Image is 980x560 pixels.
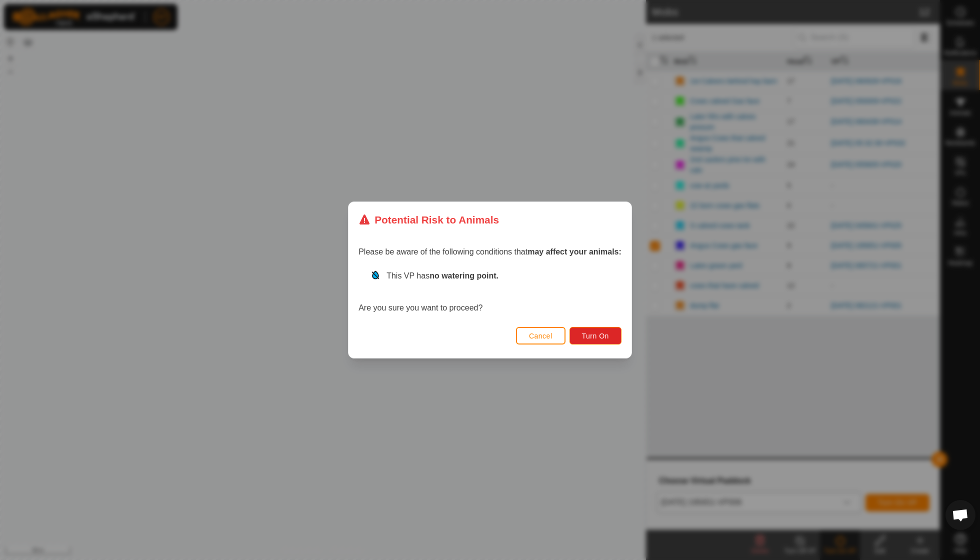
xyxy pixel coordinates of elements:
[358,212,499,227] div: Potential Risk to Animals
[429,271,498,280] strong: no watering point.
[358,270,621,314] div: Are you sure you want to proceed?
[582,332,609,340] span: Turn On
[529,332,552,340] span: Cancel
[386,271,498,280] span: This VP has
[516,327,565,344] button: Cancel
[569,327,621,344] button: Turn On
[358,247,621,256] span: Please be aware of the following conditions that
[527,247,621,256] strong: may affect your animals:
[945,500,975,530] div: Open chat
